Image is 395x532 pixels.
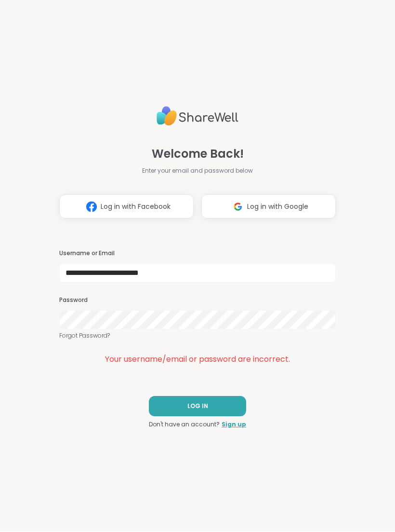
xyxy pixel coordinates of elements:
span: Enter your email and password below [142,167,253,176]
span: LOG IN [187,402,208,411]
img: ShareWell Logo [157,103,238,130]
a: Forgot Password? [59,332,336,341]
h3: Username or Email [59,250,336,258]
img: ShareWell Logomark [229,198,247,216]
div: Your username/email or password are incorrect. [59,354,336,366]
img: ShareWell Logomark [82,198,101,216]
a: Sign up [222,421,246,429]
h3: Password [59,297,336,305]
span: Welcome Back! [152,146,244,163]
span: Log in with Facebook [101,202,171,212]
span: Log in with Google [247,202,308,212]
span: Don't have an account? [149,421,220,429]
button: Log in with Google [201,195,336,219]
button: LOG IN [149,396,246,417]
button: Log in with Facebook [59,195,194,219]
